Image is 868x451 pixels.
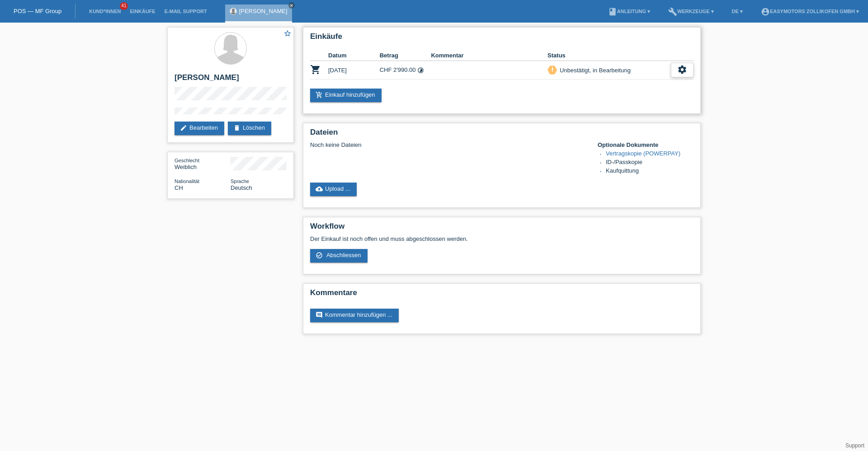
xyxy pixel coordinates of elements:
i: build [668,7,677,16]
h2: [PERSON_NAME] [175,73,287,87]
span: Abschliessen [326,252,361,258]
a: Kund*innen [85,9,125,14]
span: Sprache [231,179,249,184]
h2: Kommentare [310,288,693,302]
h2: Workflow [310,222,693,235]
span: Nationalität [175,179,199,184]
a: commentKommentar hinzufügen ... [310,309,399,322]
i: account_circle [761,7,770,16]
i: check_circle_outline [316,252,323,259]
i: POSP00027378 [310,64,321,75]
a: [PERSON_NAME] [239,8,288,14]
a: deleteLöschen [228,122,271,135]
i: book [608,7,617,16]
a: check_circle_outline Abschliessen [310,249,368,263]
i: star_border [283,29,292,38]
span: Geschlecht [175,158,199,163]
p: Der Einkauf ist noch offen und muss abgeschlossen werden. [310,235,693,242]
i: add_shopping_cart [316,91,323,99]
th: Datum [328,50,380,61]
div: Unbestätigt, in Bearbeitung [557,66,631,75]
a: account_circleEasymotors Zollikofen GmbH ▾ [756,9,863,14]
span: 41 [120,2,128,10]
a: bookAnleitung ▾ [604,9,655,14]
th: Status [547,50,671,61]
td: [DATE] [328,61,380,80]
a: buildWerkzeuge ▾ [664,9,718,14]
i: settings [677,65,687,75]
i: delete [233,124,241,132]
a: editBearbeiten [175,122,224,135]
a: Support [845,442,864,449]
a: POS — MF Group [14,8,61,14]
th: Kommentar [431,50,547,61]
i: cloud_upload [316,185,323,193]
td: CHF 2'990.00 [380,61,431,80]
th: Betrag [380,50,431,61]
a: star_border [283,29,292,39]
li: ID-/Passkopie [606,159,693,167]
a: close [288,2,295,9]
li: Kaufquittung [606,167,693,176]
a: cloud_uploadUpload ... [310,183,357,196]
i: edit [180,124,187,132]
span: Schweiz [175,184,183,191]
h2: Dateien [310,128,693,141]
a: Vertragskopie (POWERPAY) [606,150,680,157]
h4: Optionale Dokumente [598,141,693,148]
a: add_shopping_cartEinkauf hinzufügen [310,89,382,102]
h2: Einkäufe [310,32,693,46]
div: Weiblich [175,157,231,170]
a: E-Mail Support [160,9,212,14]
i: close [289,3,294,8]
i: comment [316,311,323,319]
div: Noch keine Dateien [310,141,586,148]
i: priority_high [549,66,556,73]
i: Fixe Raten (24 Raten) [417,67,424,74]
a: DE ▾ [727,9,747,14]
span: Deutsch [231,184,252,191]
a: Einkäufe [125,9,160,14]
